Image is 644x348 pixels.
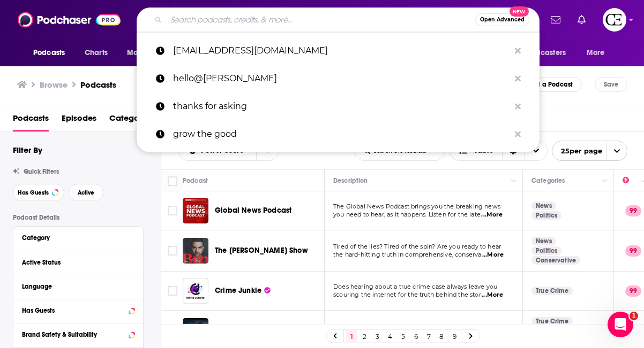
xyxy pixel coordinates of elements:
[481,211,503,219] span: ...More
[333,291,481,298] span: scouring the internet for the truth behind the stor
[531,317,573,326] a: True Crime
[546,11,565,29] a: Show notifications dropdown
[630,312,638,320] span: 1
[85,45,108,60] span: Charts
[603,8,626,32] span: Logged in as cozyearthaudio
[13,184,64,201] button: Has Guests
[215,206,291,215] span: Global News Podcast
[22,307,125,314] div: Has Guests
[333,251,481,258] span: the hard-hitting truth in comprehensive, conserva
[423,330,434,343] a: 7
[333,243,501,250] span: Tired of the lies? Tired of the spin? Are you ready to hear
[137,37,540,65] a: [EMAIL_ADDRESS][DOMAIN_NAME]
[531,246,561,255] a: Politics
[475,13,529,26] button: Open AdvancedNew
[359,330,370,343] a: 2
[215,286,261,295] span: Crime Junkie
[18,10,121,30] img: Podchaser - Follow, Share and Rate Podcasts
[333,174,368,187] div: Description
[13,145,42,155] h2: Filter By
[333,203,500,210] span: The Global News Podcast brings you the breaking news
[385,330,395,343] a: 4
[507,175,520,188] button: Column Actions
[346,330,357,343] a: 1
[179,147,256,154] button: open menu
[436,330,447,343] a: 8
[127,45,165,60] span: Monitoring
[78,190,94,196] span: Active
[623,174,638,187] div: Power Score
[22,280,134,293] button: Language
[137,65,540,92] a: hello@[PERSON_NAME]
[531,174,565,187] div: Categories
[372,330,383,343] a: 3
[333,323,484,330] span: Current and classic episodes, featuring compelling
[109,110,153,132] a: Categories
[183,278,208,304] img: Crime Junkie
[119,43,179,63] button: open menu
[552,141,627,161] button: open menu
[78,43,114,63] a: Charts
[80,80,116,90] a: Podcasts
[480,17,525,22] span: Open Advanced
[603,8,626,32] img: User Profile
[215,285,271,296] a: Crime Junkie
[573,11,590,29] a: Show notifications dropdown
[166,11,475,28] input: Search podcasts, credits, & more...
[410,330,421,343] a: 6
[333,283,497,290] span: Does hearing about a true crime case always leave you
[398,330,408,343] a: 5
[514,45,566,60] span: For Podcasters
[579,43,618,63] button: open menu
[22,231,134,244] button: Category
[22,328,134,341] button: Brand Safety & Suitability
[598,175,611,188] button: Column Actions
[531,211,561,220] a: Politics
[482,291,503,299] span: ...More
[22,304,134,317] button: Has Guests
[531,256,580,265] a: Conservative
[33,45,65,60] span: Podcasts
[625,205,641,216] p: 99
[510,6,529,17] span: New
[22,331,125,338] div: Brand Safety & Suitability
[507,43,581,63] button: open menu
[137,92,540,120] a: thanks for asking
[137,120,540,148] a: grow the good
[531,237,556,245] a: News
[552,143,602,159] span: 25 per page
[183,318,208,344] img: Dateline NBC
[173,37,510,65] p: hello@noraborealis.com
[168,246,177,256] span: Toggle select row
[608,312,633,337] iframe: Intercom live chat
[173,65,510,92] p: hello@nora
[62,110,96,132] a: Episodes
[18,190,49,196] span: Has Guests
[173,120,510,148] p: grow the good
[215,205,291,216] a: Global News Podcast
[24,168,59,175] span: Quick Filters
[40,80,68,90] h3: Browse
[13,110,49,132] a: Podcasts
[22,259,128,266] div: Active Status
[482,251,504,259] span: ...More
[587,45,605,60] span: More
[137,7,540,32] div: Search podcasts, credits, & more...
[183,238,208,264] img: The Ben Shapiro Show
[22,283,128,290] div: Language
[22,256,134,269] button: Active Status
[168,286,177,296] span: Toggle select row
[531,287,573,295] a: True Crime
[26,43,79,63] button: open menu
[69,184,103,201] button: Active
[531,202,556,210] a: News
[449,330,460,343] a: 9
[173,92,510,120] p: thanks for asking
[183,198,208,223] img: Global News Podcast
